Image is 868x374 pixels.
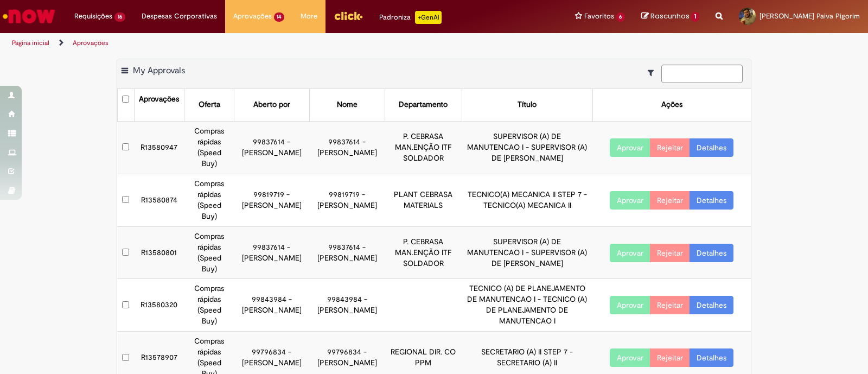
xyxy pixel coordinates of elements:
[274,12,285,22] span: 14
[650,296,690,314] button: Rejeitar
[759,11,860,21] span: [PERSON_NAME] Paiva Pigorim
[650,191,690,210] button: Rejeitar
[462,174,593,226] td: TECNICO(A) MECANICA II STEP 7 - TECNICO(A) MECANICA II
[650,11,690,21] span: Rascunhos
[1,5,57,27] img: ServiceNow
[309,279,385,332] td: 99843984 - [PERSON_NAME]
[253,99,290,110] div: Aberto por
[610,138,650,157] button: Aprovar
[73,39,108,47] a: Aprovações
[309,174,385,226] td: 99819719 - [PERSON_NAME]
[301,11,317,22] span: More
[690,296,733,314] a: Detalhes
[234,174,309,226] td: 99819719 - [PERSON_NAME]
[385,121,462,174] td: P. CEBRASA MAN.ENÇÃO ITF SOLDADOR
[134,121,184,174] td: R13580947
[690,191,733,210] a: Detalhes
[234,121,309,174] td: 99837614 - [PERSON_NAME]
[142,11,217,22] span: Despesas Corporativas
[616,12,626,22] span: 6
[134,279,184,332] td: R13580320
[309,121,385,174] td: 99837614 - [PERSON_NAME]
[337,99,358,110] div: Nome
[114,12,125,22] span: 16
[661,99,682,110] div: Ações
[234,226,309,279] td: 99837614 - [PERSON_NAME]
[385,226,462,279] td: P. CEBRASA MAN.ENÇÃO ITF SOLDADOR
[610,348,650,367] button: Aprovar
[690,244,733,262] a: Detalhes
[462,226,593,279] td: SUPERVISOR (A) DE MANUTENCAO I - SUPERVISOR (A) DE [PERSON_NAME]
[462,121,593,174] td: SUPERVISOR (A) DE MANUTENCAO I - SUPERVISOR (A) DE [PERSON_NAME]
[690,138,733,157] a: Detalhes
[690,348,733,367] a: Detalhes
[518,99,537,110] div: Título
[8,33,571,53] ul: Trilhas de página
[134,174,184,226] td: R13580874
[641,11,699,22] a: Rascunhos
[134,226,184,279] td: R13580801
[610,244,650,262] button: Aprovar
[12,39,49,47] a: Página inicial
[584,11,614,22] span: Favoritos
[184,226,234,279] td: Compras rápidas (Speed Buy)
[184,279,234,332] td: Compras rápidas (Speed Buy)
[309,226,385,279] td: 99837614 - [PERSON_NAME]
[385,174,462,226] td: PLANT CEBRASA MATERIALS
[610,296,650,314] button: Aprovar
[691,12,699,22] span: 1
[379,11,442,24] div: Padroniza
[184,121,234,174] td: Compras rápidas (Speed Buy)
[650,244,690,262] button: Rejeitar
[610,191,650,210] button: Aprovar
[648,69,659,77] i: Mostrar filtros para: Suas Solicitações
[74,11,112,22] span: Requisições
[462,279,593,332] td: TECNICO (A) DE PLANEJAMENTO DE MANUTENCAO I - TECNICO (A) DE PLANEJAMENTO DE MANUTENCAO I
[334,8,363,24] img: click_logo_yellow_360x200.png
[234,279,309,332] td: 99843984 - [PERSON_NAME]
[134,89,184,121] th: Aprovações
[233,11,272,22] span: Aprovações
[650,138,690,157] button: Rejeitar
[650,348,690,367] button: Rejeitar
[415,11,442,24] p: +GenAi
[184,174,234,226] td: Compras rápidas (Speed Buy)
[133,65,185,76] span: My Approvals
[399,99,448,110] div: Departamento
[199,99,220,110] div: Oferta
[139,94,179,105] div: Aprovações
